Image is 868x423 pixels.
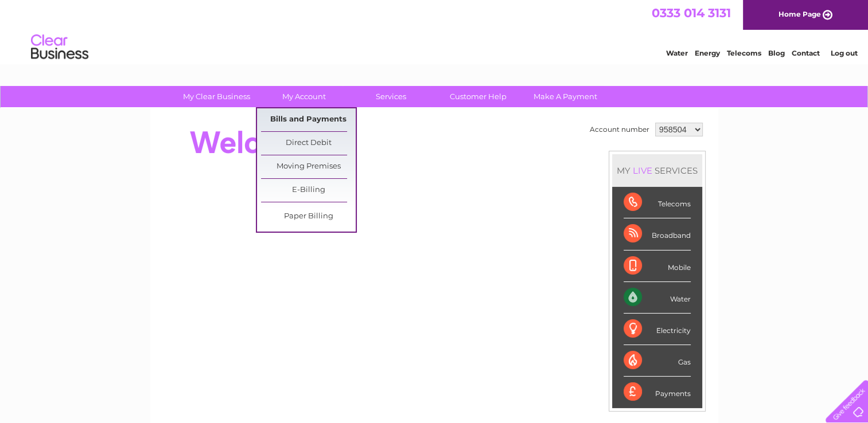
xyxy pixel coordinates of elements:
a: 0333 014 3131 [652,6,731,20]
a: Log out [830,49,857,57]
td: Account number [587,120,652,139]
a: Moving Premises [261,155,356,178]
div: Clear Business is a trading name of Verastar Limited (registered in [GEOGRAPHIC_DATA] No. 3667643... [164,6,706,56]
a: Bills and Payments [261,108,356,131]
a: Make A Payment [518,86,613,107]
a: Telecoms [727,49,761,57]
a: My Account [256,86,351,107]
a: Energy [695,49,720,57]
div: Broadband [624,218,691,250]
div: Electricity [624,314,691,345]
div: MY SERVICES [612,154,702,187]
a: Blog [768,49,785,57]
a: Contact [792,49,820,57]
a: My Clear Business [169,86,264,107]
div: Payments [624,377,691,408]
div: Telecoms [624,187,691,218]
div: LIVE [630,165,655,176]
a: Water [666,49,688,57]
img: logo.png [30,30,89,65]
a: Customer Help [431,86,526,107]
a: E-Billing [261,179,356,202]
a: Services [344,86,438,107]
div: Gas [624,345,691,377]
a: Paper Billing [261,205,356,228]
div: Mobile [624,250,691,282]
div: Water [624,282,691,314]
a: Direct Debit [261,132,356,155]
